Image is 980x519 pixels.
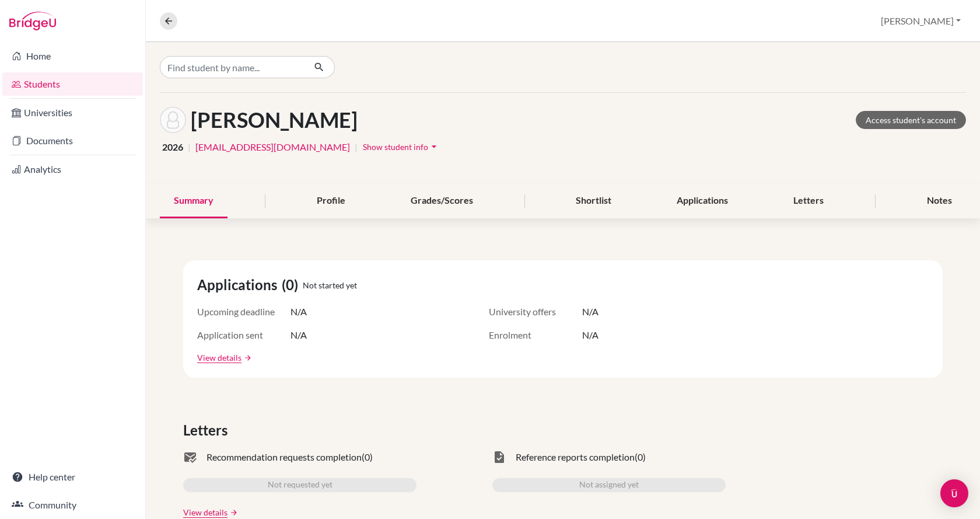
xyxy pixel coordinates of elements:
[489,328,582,342] span: Enrolment
[362,450,373,464] span: (0)
[876,10,966,32] button: [PERSON_NAME]
[268,478,332,492] span: Not requested yet
[635,450,646,464] span: (0)
[191,107,358,133] h1: [PERSON_NAME]
[913,184,966,218] div: Notes
[779,184,838,218] div: Letters
[183,420,232,441] span: Letters
[195,140,350,154] a: [EMAIL_ADDRESS][DOMAIN_NAME]
[940,479,968,507] div: Open Intercom Messenger
[290,305,307,319] span: N/A
[303,279,357,291] span: Not started yet
[2,72,143,96] a: Students
[183,506,228,518] a: View details
[355,140,358,154] span: |
[282,274,303,295] span: (0)
[197,305,290,319] span: Upcoming deadline
[2,129,143,152] a: Documents
[2,493,143,517] a: Community
[197,328,290,342] span: Application sent
[489,305,582,319] span: University offers
[188,140,191,154] span: |
[428,141,440,152] i: arrow_drop_down
[492,450,506,464] span: task
[582,305,598,319] span: N/A
[582,328,598,342] span: N/A
[2,101,143,124] a: Universities
[362,138,440,156] button: Show student infoarrow_drop_down
[228,508,238,517] a: arrow_forward
[197,274,282,295] span: Applications
[197,351,242,364] a: View details
[856,111,966,129] a: Access student's account
[2,158,143,181] a: Analytics
[562,184,625,218] div: Shortlist
[397,184,487,218] div: Grades/Scores
[183,450,197,464] span: mark_email_read
[363,142,428,152] span: Show student info
[2,465,143,489] a: Help center
[160,56,304,78] input: Find student by name...
[290,328,307,342] span: N/A
[303,184,359,218] div: Profile
[160,184,228,218] div: Summary
[162,140,183,154] span: 2026
[2,44,143,68] a: Home
[206,450,362,464] span: Recommendation requests completion
[663,184,742,218] div: Applications
[9,12,56,30] img: Bridge-U
[579,478,639,492] span: Not assigned yet
[242,354,252,362] a: arrow_forward
[516,450,635,464] span: Reference reports completion
[160,107,186,133] img: Klára Galácz's avatar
